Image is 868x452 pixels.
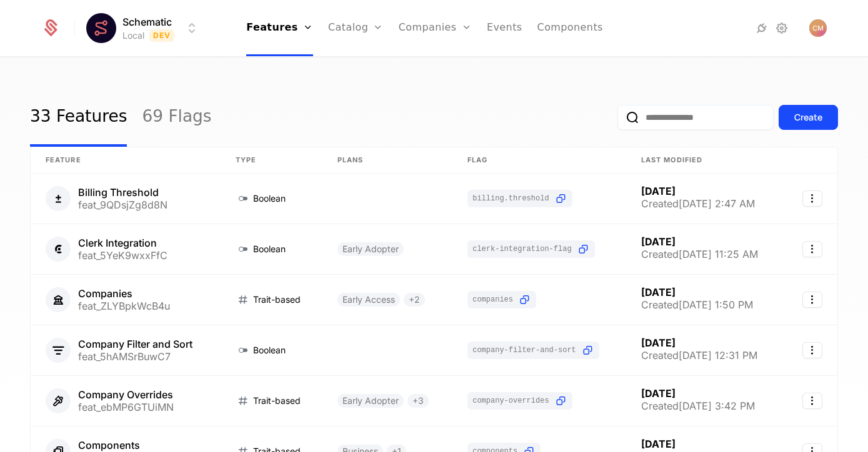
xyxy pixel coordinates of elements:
[802,342,822,358] button: Select action
[626,147,784,174] th: Last Modified
[90,14,199,42] button: Select environment
[86,13,116,43] img: Schematic
[31,147,221,174] th: Feature
[221,147,322,174] th: Type
[774,21,789,36] a: Settings
[802,393,822,409] button: Select action
[802,292,822,308] button: Select action
[809,19,827,37] button: Open user button
[142,88,211,147] a: 69 Flags
[122,29,144,42] div: Local
[794,111,822,124] div: Create
[802,190,822,207] button: Select action
[802,241,822,257] button: Select action
[779,105,838,130] button: Create
[322,147,452,174] th: Plans
[149,29,175,42] span: Dev
[122,14,172,29] span: Schematic
[30,88,127,147] a: 33 Features
[809,19,827,37] img: Coleman McFarland
[754,21,769,36] a: Integrations
[452,147,626,174] th: Flag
